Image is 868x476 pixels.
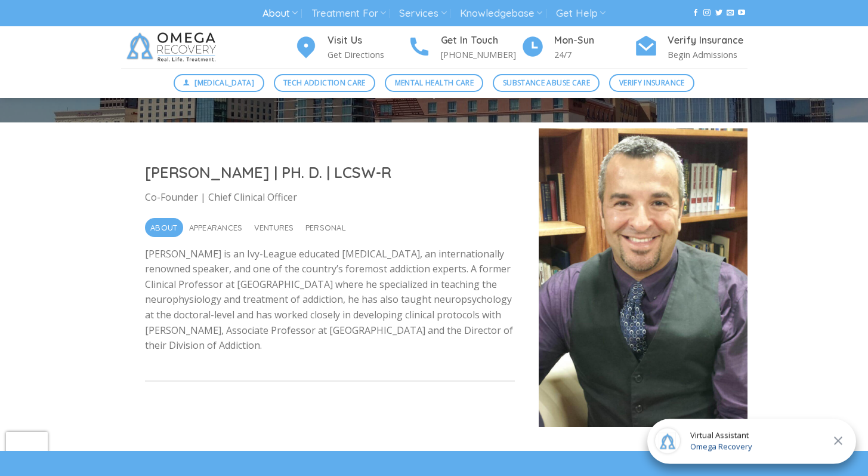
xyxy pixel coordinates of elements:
[254,218,294,237] span: Ventures
[503,77,590,88] span: Substance Abuse Care
[305,218,346,237] span: Personal
[556,2,606,24] a: Get Help
[145,162,515,182] h2: [PERSON_NAME] | PH. D. | LCSW-R
[668,48,747,62] p: Begin Admissions
[554,48,634,62] p: 24/7
[328,33,407,48] h4: Visit Us
[194,77,254,88] span: [MEDICAL_DATA]
[668,33,747,48] h4: Verify Insurance
[441,48,521,62] p: [PHONE_NUMBER]
[150,218,177,237] span: About
[121,26,226,68] img: Omega Recovery
[283,77,366,88] span: Tech Addiction Care
[145,190,515,205] p: Co-Founder | Chief Clinical Officer
[274,74,376,92] a: Tech Addiction Care
[399,2,446,24] a: Services
[407,33,521,62] a: Get In Touch [PHONE_NUMBER]
[385,74,483,92] a: Mental Health Care
[174,74,264,92] a: [MEDICAL_DATA]
[619,77,685,88] span: Verify Insurance
[189,218,243,237] span: Appearances
[441,33,521,48] h4: Get In Touch
[609,74,694,92] a: Verify Insurance
[727,9,734,17] a: Send us an email
[703,9,711,17] a: Follow on Instagram
[145,247,515,354] p: [PERSON_NAME] is an Ivy-League educated [MEDICAL_DATA], an internationally renowned speaker, and ...
[460,2,542,24] a: Knowledgebase
[493,74,600,92] a: Substance Abuse Care
[395,77,474,88] span: Mental Health Care
[634,33,747,62] a: Verify Insurance Begin Admissions
[738,9,745,17] a: Follow on YouTube
[262,2,298,24] a: About
[311,2,386,24] a: Treatment For
[328,48,407,62] p: Get Directions
[692,9,699,17] a: Follow on Facebook
[294,33,407,62] a: Visit Us Get Directions
[715,9,722,17] a: Follow on Twitter
[554,33,634,48] h4: Mon-Sun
